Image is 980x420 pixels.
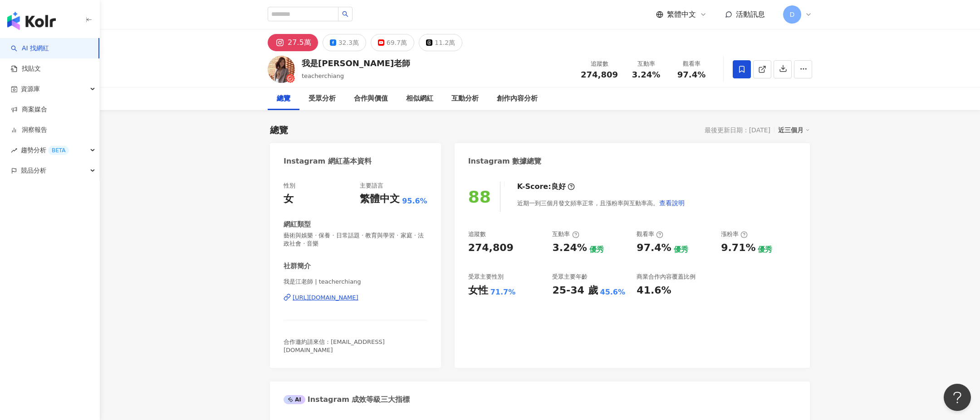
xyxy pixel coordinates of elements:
div: 總覽 [277,93,290,104]
div: 71.7% [490,287,516,297]
div: 網紅類型 [284,220,311,229]
div: 互動率 [629,59,663,68]
div: 45.6% [600,287,626,297]
img: logo [7,12,56,30]
span: 合作邀約請來信：[EMAIL_ADDRESS][DOMAIN_NAME] [284,338,385,353]
div: 9.71% [721,241,755,255]
span: 藝術與娛樂 · 保養 · 日常話題 · 教育與學習 · 家庭 · 法政社會 · 音樂 [284,232,427,248]
div: Instagram 成效等級三大指標 [284,395,410,405]
span: 我是江老師 | teacherchiang [284,278,427,286]
span: 趨勢分析 [21,140,69,160]
div: 最後更新日期：[DATE] [705,126,770,134]
a: [URL][DOMAIN_NAME] [284,294,427,302]
span: D [790,10,795,19]
div: 27.5萬 [288,36,311,49]
span: 繁體中文 [667,10,696,19]
span: 活動訊息 [736,10,765,19]
iframe: Help Scout Beacon - Open [944,384,971,411]
div: 良好 [551,182,566,192]
span: rise [11,147,17,154]
div: 近三個月 [778,124,810,136]
div: 性別 [284,182,295,190]
div: 觀看率 [637,230,663,238]
div: 觀看率 [674,59,709,68]
div: 我是[PERSON_NAME]老師 [302,58,410,69]
div: 女 [284,192,294,206]
div: 漲粉率 [721,230,748,238]
div: Instagram 網紅基本資料 [284,156,372,166]
span: 資源庫 [21,79,40,99]
span: 競品分析 [21,160,46,181]
div: 主要語言 [360,182,383,190]
div: 11.2萬 [435,36,455,49]
div: 合作與價值 [354,93,388,104]
span: 95.6% [402,196,427,206]
div: 近期一到三個月發文頻率正常，且漲粉率與互動率高。 [517,194,685,212]
a: searchAI 找網紅 [11,44,49,53]
span: teacherchiang [302,72,344,79]
div: 商業合作內容覆蓋比例 [637,273,696,281]
div: 受眾主要年齡 [552,273,588,281]
div: 創作內容分析 [497,93,538,104]
div: 受眾分析 [309,93,336,104]
span: 274,809 [581,70,618,79]
a: 找貼文 [11,64,41,73]
div: 32.3萬 [338,36,359,49]
div: 88 [468,188,491,206]
button: 69.7萬 [371,34,414,51]
div: 優秀 [589,245,604,255]
a: 商案媒合 [11,105,47,114]
span: search [342,11,348,17]
button: 查看說明 [659,194,685,212]
div: 總覽 [270,124,288,136]
button: 11.2萬 [419,34,462,51]
div: 274,809 [468,241,514,255]
div: 社群簡介 [284,261,311,271]
div: 互動率 [552,230,579,238]
div: 25-34 歲 [552,284,598,298]
div: 相似網紅 [406,93,433,104]
div: [URL][DOMAIN_NAME] [293,294,358,302]
span: 97.4% [677,70,706,79]
div: AI [284,395,305,404]
div: 女性 [468,284,488,298]
div: Instagram 數據總覽 [468,156,542,166]
div: K-Score : [517,182,575,192]
div: BETA [48,146,69,155]
button: 32.3萬 [323,34,366,51]
div: 97.4% [637,241,671,255]
div: 追蹤數 [581,59,618,68]
div: 互動分析 [451,93,479,104]
div: 69.7萬 [387,36,407,49]
div: 追蹤數 [468,230,486,238]
div: 優秀 [758,245,772,255]
div: 優秀 [674,245,688,255]
div: 41.6% [637,284,671,298]
div: 3.24% [552,241,587,255]
button: 27.5萬 [268,34,318,51]
span: 查看說明 [659,199,685,207]
a: 洞察報告 [11,126,47,135]
div: 受眾主要性別 [468,273,504,281]
img: KOL Avatar [268,56,295,83]
span: 3.24% [632,70,660,79]
div: 繁體中文 [360,192,400,206]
